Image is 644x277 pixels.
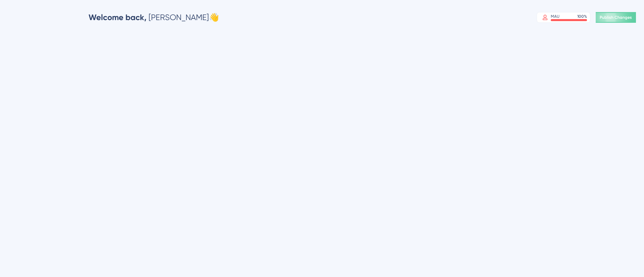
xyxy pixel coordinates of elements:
[600,15,632,20] span: Publish Changes
[551,14,559,19] div: MAU
[577,14,587,19] div: 100 %
[89,12,219,23] div: [PERSON_NAME] 👋
[596,12,636,23] button: Publish Changes
[89,12,147,22] span: Welcome back,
